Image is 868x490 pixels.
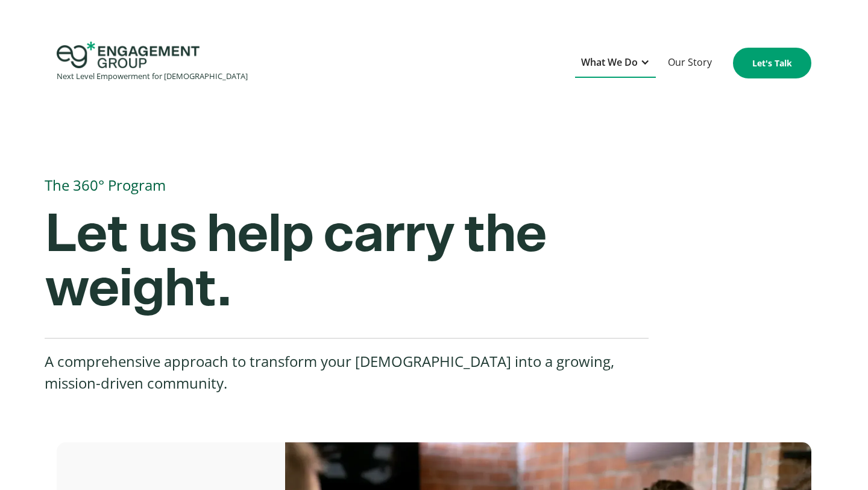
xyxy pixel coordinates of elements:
[45,172,800,199] h1: The 360° Program
[575,48,656,78] div: What We Do
[581,54,638,71] div: What We Do
[57,68,248,84] div: Next Level Empowerment for [DEMOGRAPHIC_DATA]
[662,48,718,78] a: Our Story
[57,42,200,68] img: Engagement Group Logo Icon
[733,48,811,78] a: Let's Talk
[45,351,649,394] p: A comprehensive approach to transform your [DEMOGRAPHIC_DATA] into a growing, mission-driven comm...
[57,42,248,84] a: home
[45,208,546,316] strong: Let us help carry the weight.
[265,49,324,62] span: Organization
